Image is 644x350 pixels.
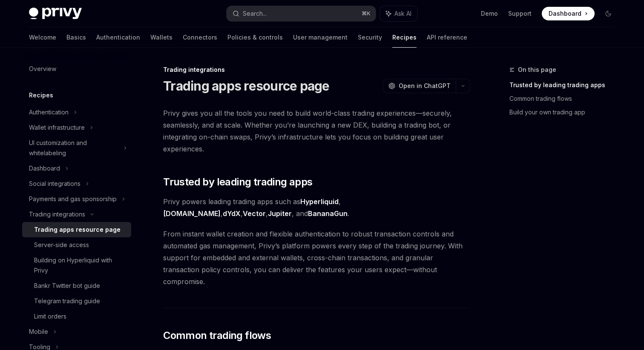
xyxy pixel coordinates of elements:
[163,175,312,189] span: Trusted by leading trading apps
[518,65,556,75] span: On this page
[542,7,595,20] a: Dashboard
[29,64,56,74] div: Overview
[163,107,470,155] span: Privy gives you all the tools you need to build world-class trading experiences—securely, seamles...
[509,105,622,119] a: Build your own trading app
[22,237,131,253] a: Server-side access
[358,27,382,48] a: Security
[183,27,217,48] a: Connectors
[22,61,131,77] a: Overview
[29,90,53,100] h5: Recipes
[509,78,622,92] a: Trusted by leading trading apps
[227,6,376,21] button: Search...⌘K
[29,107,69,117] div: Authentication
[22,222,131,237] a: Trading apps resource page
[29,163,60,174] div: Dashboard
[150,27,172,48] a: Wallets
[29,122,85,133] div: Wallet infrastructure
[34,255,126,276] div: Building on Hyperliquid with Privy
[394,9,411,18] span: Ask AI
[163,78,330,94] h1: Trading apps resource page
[227,27,283,48] a: Policies & controls
[34,225,121,235] div: Trading apps resource page
[22,278,131,293] a: Bankr Twitter bot guide
[308,209,348,218] a: BananaGun
[549,9,581,18] span: Dashboard
[509,92,622,105] a: Common trading flows
[34,311,66,322] div: Limit orders
[481,9,498,18] a: Demo
[34,240,89,250] div: Server-side access
[300,197,339,206] a: Hyperliquid
[29,327,48,337] div: Mobile
[601,7,615,20] button: Toggle dark mode
[427,27,467,48] a: API reference
[163,196,470,219] span: Privy powers leading trading apps such as , , , , , and .
[29,194,117,204] div: Payments and gas sponsorship
[223,209,241,218] a: dYdX
[163,329,271,342] span: Common trading flows
[34,281,100,291] div: Bankr Twitter bot guide
[66,27,86,48] a: Basics
[392,27,417,48] a: Recipes
[163,65,470,74] div: Trading integrations
[29,138,118,158] div: UI customization and whitelabeling
[243,9,267,19] div: Search...
[29,209,85,219] div: Trading integrations
[362,10,371,17] span: ⌘ K
[22,293,131,309] a: Telegram trading guide
[96,27,140,48] a: Authentication
[29,27,56,48] a: Welcome
[293,27,348,48] a: User management
[508,9,532,18] a: Support
[243,209,266,218] a: Vector
[268,209,292,218] a: Jupiter
[29,8,82,20] img: dark logo
[163,228,470,287] span: From instant wallet creation and flexible authentication to robust transaction controls and autom...
[34,296,100,306] div: Telegram trading guide
[22,253,131,278] a: Building on Hyperliquid with Privy
[399,82,451,90] span: Open in ChatGPT
[29,179,80,189] div: Social integrations
[163,209,221,218] a: [DOMAIN_NAME]
[380,6,417,21] button: Ask AI
[22,309,131,324] a: Limit orders
[383,79,456,93] button: Open in ChatGPT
